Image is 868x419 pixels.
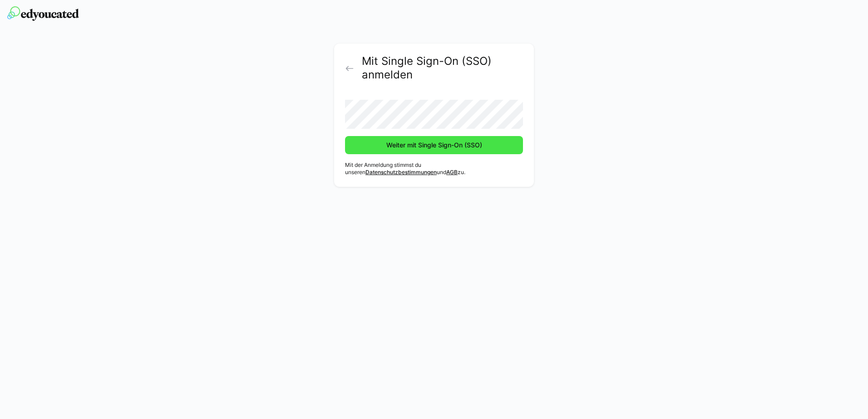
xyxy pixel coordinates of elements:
[385,141,483,150] span: Weiter mit Single Sign-On (SSO)
[362,54,523,82] h2: Mit Single Sign-On (SSO) anmelden
[345,161,523,176] p: Mit der Anmeldung stimmst du unseren und zu.
[345,136,523,154] button: Weiter mit Single Sign-On (SSO)
[446,169,458,175] a: AGB
[7,6,79,21] img: edyoucated
[365,169,437,175] a: Datenschutzbestimmungen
